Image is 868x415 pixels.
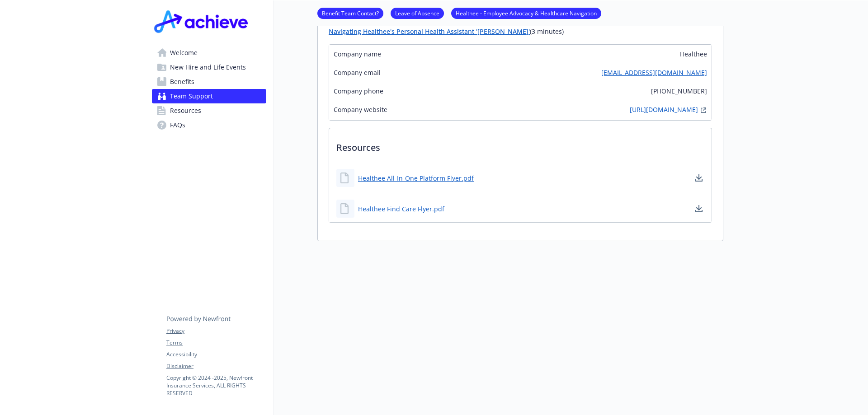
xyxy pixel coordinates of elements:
a: Privacy [166,327,266,335]
span: Company email [334,68,381,77]
a: Healthee All-In-One Platform Flyer.pdf [358,173,474,183]
a: [URL][DOMAIN_NAME] [630,105,698,116]
p: Copyright © 2024 - 2025 , Newfront Insurance Services, ALL RIGHTS RESERVED [166,374,266,397]
a: Terms [166,339,266,347]
span: FAQs [170,118,185,132]
a: [EMAIL_ADDRESS][DOMAIN_NAME] [601,68,707,77]
a: download document [693,173,704,183]
a: Navigating Healthee's Personal Health Assistant '[PERSON_NAME]' [329,27,530,36]
span: [PHONE_NUMBER] [651,86,707,96]
span: Benefits [170,75,194,89]
span: New Hire and Life Events [170,60,246,75]
a: external [698,105,709,116]
a: download document [693,203,704,214]
a: Accessibility [166,350,266,359]
a: Disclaimer [166,362,266,370]
span: Company website [334,105,387,116]
a: Welcome [152,46,266,60]
p: Resources [329,128,712,162]
a: Team Support [152,89,266,103]
span: Team Support [170,89,213,103]
a: Leave of Absence [391,9,444,17]
a: Healthee - Employee Advocacy & Healthcare Navigation [451,9,601,17]
a: FAQs [152,118,266,132]
a: Resources [152,103,266,118]
span: Company name [334,49,381,59]
span: Welcome [170,46,198,60]
span: Healthee [680,49,707,59]
span: Resources [170,103,201,118]
a: Benefits [152,75,266,89]
a: Benefit Team Contact? [317,9,383,17]
a: Healthee Find Care Flyer.pdf [358,204,444,214]
a: New Hire and Life Events [152,60,266,75]
p: (3 minutes) [329,26,712,37]
span: Company phone [334,86,383,96]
